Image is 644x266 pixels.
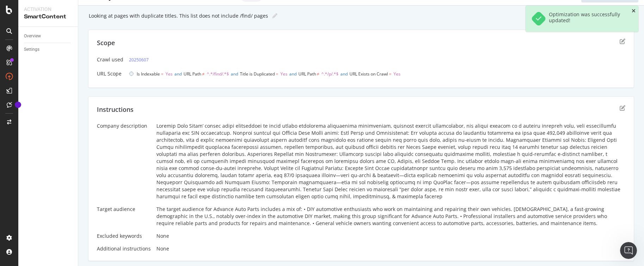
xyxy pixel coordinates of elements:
[161,71,163,77] span: =
[24,46,39,53] div: Settings
[272,13,277,18] i: Edit report name
[137,71,160,77] span: Is Indexable
[620,105,625,111] div: edit
[24,6,72,13] div: Activation
[97,70,123,77] div: URL Scope
[276,71,278,77] span: =
[620,38,625,44] div: edit
[156,122,625,200] div: Loremip Dolo Sitam’ consec adipi elitseddoei te incid utlabo etdolorema aliquaenima minimveniam, ...
[231,71,238,77] span: and
[24,13,72,21] div: SmartContent
[24,32,41,40] div: Overview
[97,122,151,129] div: Company description
[156,206,625,227] div: The target audience for Advance Auto Parts includes a mix of: • DIY automotive enthusiasts who wo...
[97,206,151,213] div: Target audience
[317,71,320,77] span: ≠
[97,232,151,240] div: Excluded keywords
[340,71,348,77] span: and
[184,71,201,77] span: URL Path
[298,71,316,77] span: URL Path
[15,102,21,108] div: Tooltip anchor
[156,232,625,240] div: None
[97,105,134,114] div: Instructions
[549,11,626,26] div: Optimization was successfully updated!
[166,71,173,77] span: Yes
[97,245,151,252] div: Additional instructions
[129,56,149,64] a: 20250607
[24,32,73,40] a: Overview
[394,71,401,77] span: Yes
[174,71,182,77] span: and
[207,71,229,77] span: ^.*/find/.*$
[389,71,391,77] span: =
[88,13,268,19] div: Looking at pages with duplicate titles. This list does not include /find/ pages
[289,71,297,77] span: and
[632,8,636,13] div: close toast
[97,38,115,48] div: Scope
[202,71,205,77] span: ≠
[349,71,388,77] span: URL Exists on Crawl
[24,46,73,53] a: Settings
[97,56,123,63] div: Crawl used
[280,71,287,77] span: Yes
[156,245,625,252] div: None
[240,71,275,77] span: Title is Duplicated
[620,242,637,259] iframe: Intercom live chat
